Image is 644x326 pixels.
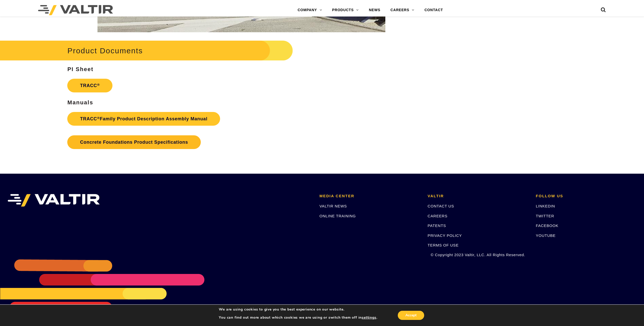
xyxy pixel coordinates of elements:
a: NEWS [364,5,385,15]
a: TRACC® [67,79,112,92]
img: VALTIR [8,194,100,207]
sup: ® [97,116,100,120]
a: Concrete Foundations Product Specifications [67,135,201,149]
h2: VALTIR [428,194,528,198]
a: CONTACT US [428,204,454,208]
p: © Copyright 2023 Valtir, LLC. All Rights Reserved. [428,252,528,258]
a: TRACC®Family Product Description Assembly Manual [67,112,220,126]
button: settings [362,315,376,320]
a: PRIVACY POLICY [428,233,462,238]
h2: FOLLOW US [536,194,636,198]
a: CAREERS [428,214,448,218]
a: TERMS OF USE [428,243,459,247]
a: YOUTUBE [536,233,556,238]
a: PRODUCTS [327,5,364,15]
a: TWITTER [536,214,554,218]
a: PATENTS [428,223,446,228]
a: LINKEDIN [536,204,555,208]
strong: Manuals [67,99,93,106]
a: FACEBOOK [536,223,558,228]
a: ONLINE TRAINING [319,214,356,218]
button: Accept [398,311,424,320]
p: You can find out more about which cookies we are using or switch them off in . [219,315,377,320]
a: VALTIR NEWS [319,204,347,208]
a: CONTACT [419,5,448,15]
h2: MEDIA CENTER [319,194,420,198]
a: CAREERS [385,5,419,15]
a: COMPANY [292,5,327,15]
strong: PI Sheet [67,66,93,72]
sup: ® [97,83,100,87]
img: Valtir [38,5,113,15]
p: We are using cookies to give you the best experience on our website. [219,307,377,312]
